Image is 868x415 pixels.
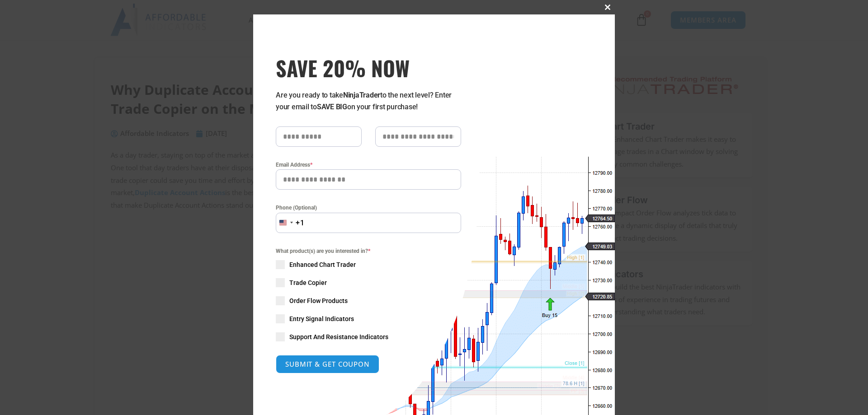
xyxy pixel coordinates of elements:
label: Support And Resistance Indicators [276,332,461,341]
button: Selected country [276,213,305,233]
button: SUBMIT & GET COUPON [276,355,379,373]
span: What product(s) are you interested in? [276,247,461,256]
label: Phone (Optional) [276,203,461,212]
span: Entry Signal Indicators [289,314,354,323]
span: Enhanced Chart Trader [289,260,356,269]
span: Order Flow Products [289,296,348,305]
span: Trade Copier [289,278,327,287]
label: Entry Signal Indicators [276,314,461,323]
p: Are you ready to take to the next level? Enter your email to on your first purchase! [276,89,461,113]
span: SAVE 20% NOW [276,55,461,80]
label: Enhanced Chart Trader [276,260,461,269]
strong: NinjaTrader [343,91,380,99]
span: Support And Resistance Indicators [289,332,388,341]
strong: SAVE BIG [317,103,347,111]
label: Trade Copier [276,278,461,287]
label: Order Flow Products [276,296,461,305]
label: Email Address [276,160,461,169]
div: +1 [296,217,305,229]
